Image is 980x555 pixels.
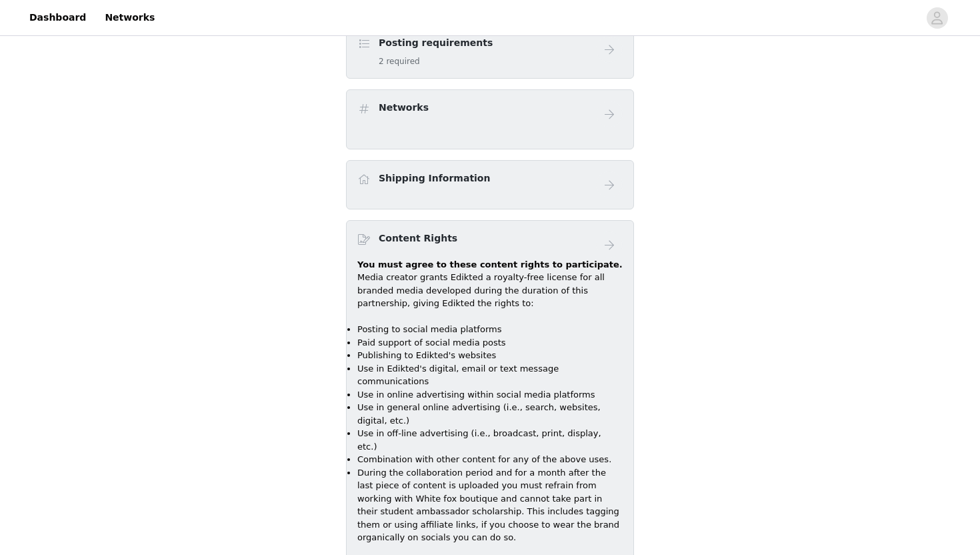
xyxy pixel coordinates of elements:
h4: Content Rights [379,231,457,245]
li: Posting to social media platforms [357,323,623,336]
p: Media creator grants Edikted a royalty-free license for all branded media developed during the du... [357,271,623,310]
strong: You must agree to these content rights to participate. [357,259,623,269]
li: Use in online advertising within social media platforms [357,388,623,402]
h4: Shipping Information [379,171,490,185]
a: Networks [97,3,163,33]
li: Use in Edikted's digital, email or text message communications [357,362,623,388]
li: Publishing to Edikted's websites [357,349,623,362]
h5: 2 required [379,55,493,67]
div: Networks [346,89,634,149]
div: Posting requirements [346,25,634,79]
li: During the collaboration period and for a month after the last piece of content is uploaded you m... [357,466,623,544]
div: Shipping Information [346,160,634,209]
div: avatar [931,7,943,29]
li: Use in general online advertising (i.e., search, websites, digital, etc.) [357,401,623,427]
li: Combination with other content for any of the above uses. [357,453,623,466]
h4: Networks [379,101,429,115]
a: Dashboard [21,3,94,33]
h4: Posting requirements [379,36,493,50]
li: Use in off-line advertising (i.e., broadcast, print, display, etc.) [357,427,623,453]
li: Paid support of social media posts [357,336,623,350]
